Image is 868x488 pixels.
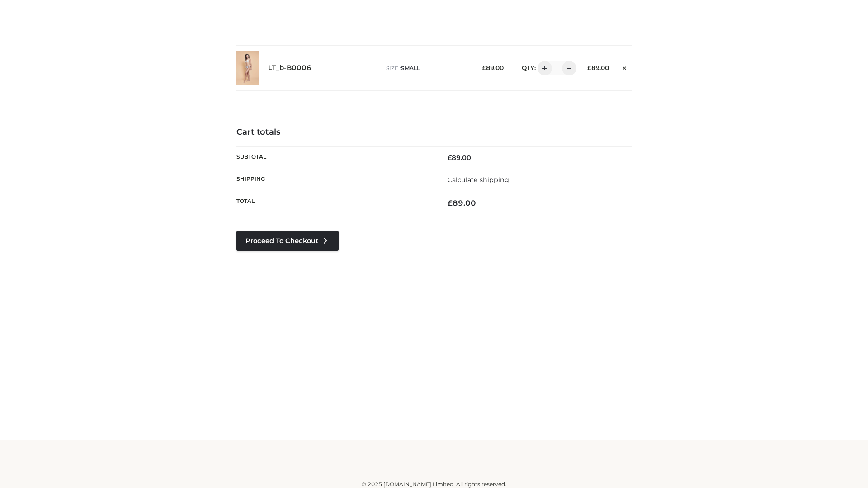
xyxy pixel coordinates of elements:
th: Subtotal [236,146,434,169]
bdi: 89.00 [482,64,504,71]
p: size : [386,64,468,72]
th: Total [236,191,434,215]
span: £ [482,64,486,71]
span: £ [587,64,591,71]
div: QTY: [513,61,573,75]
span: £ [448,198,453,207]
h4: Cart totals [236,127,632,137]
bdi: 89.00 [448,198,476,207]
bdi: 89.00 [448,154,471,162]
bdi: 89.00 [587,64,609,71]
a: Calculate shipping [448,176,509,184]
a: Proceed to Checkout [236,231,339,251]
th: Shipping [236,169,434,191]
span: SMALL [401,65,420,71]
a: LT_b-B0006 [268,64,311,72]
a: Remove this item [618,61,632,73]
span: £ [448,154,452,162]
